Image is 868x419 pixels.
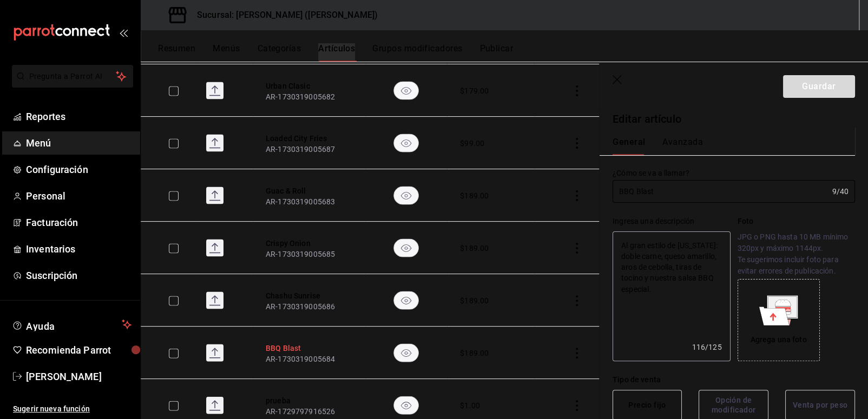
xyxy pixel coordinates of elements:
button: availability-product [393,134,419,152]
a: Pregunta a Parrot AI [8,78,133,90]
button: Pregunta a Parrot AI [12,65,133,88]
div: $ 189.00 [460,295,489,305]
span: Ayuda [26,318,117,331]
p: JPG o PNG hasta 10 MB mínimo 320px y máximo 1144px. Te sugerimos incluir foto para evitar errores... [738,231,855,277]
button: Artículos [318,43,355,62]
button: Grupos modificadores [372,43,462,62]
button: availability-product [393,238,419,257]
button: actions [571,295,582,306]
button: edit-product-location [266,237,352,248]
div: $ 179.00 [460,85,489,96]
span: AR-1730319005683 [266,197,335,205]
div: $ 189.00 [460,347,489,358]
button: Menús [213,43,240,62]
span: AR-1730319005684 [266,354,335,363]
div: navigation tabs [613,137,842,155]
button: availability-product [393,343,419,362]
p: Foto [738,216,855,227]
button: actions [571,348,582,358]
div: Tipo de venta [613,374,855,385]
button: Avanzada [662,137,703,155]
button: actions [571,243,582,254]
button: Publicar [479,43,513,62]
button: General [613,137,645,155]
span: Sugerir nueva función [13,403,131,415]
span: Personal [26,189,131,203]
div: Ingresa una descripción [613,216,730,227]
p: Editar artículo [613,111,855,127]
div: navigation tabs [158,43,868,62]
button: edit-product-location [266,395,352,405]
button: availability-product [393,291,419,309]
button: availability-product [393,396,419,414]
span: AR-1730319005686 [266,302,335,310]
div: Agrega una foto [751,334,807,345]
div: $ 189.00 [460,242,489,253]
label: ¿Cómo se va a llamar? [613,169,855,177]
button: availability-product [393,81,419,99]
span: AR-1730319005687 [266,144,335,153]
div: $ 189.00 [460,190,489,201]
h3: Sucursal: [PERSON_NAME] ([PERSON_NAME]) [188,9,378,22]
span: AR-1730319005685 [266,249,335,258]
button: edit-product-location [266,290,352,301]
div: 9 /40 [832,186,849,197]
span: AR-1729797916526 [266,407,335,415]
span: Suscripción [26,268,131,283]
span: Configuración [26,162,131,177]
div: $ 99.00 [460,137,484,148]
span: Reportes [26,109,131,124]
button: availability-product [393,186,419,204]
button: actions [571,400,582,411]
span: AR-1730319005682 [266,92,335,101]
button: actions [571,190,582,201]
button: edit-product-location [266,132,352,143]
span: Inventarios [26,242,131,256]
span: Menú [26,136,131,150]
span: [PERSON_NAME] [26,369,131,384]
button: actions [571,138,582,149]
button: edit-product-location [266,80,352,91]
span: Facturación [26,215,131,230]
button: Resumen [158,43,195,62]
button: edit-product-location [266,185,352,196]
button: Categorías [258,43,301,62]
button: actions [571,85,582,96]
button: edit-product-location [266,342,352,353]
div: Agrega una foto [740,282,817,358]
span: Pregunta a Parrot AI [29,71,116,82]
div: 116 /125 [692,342,722,353]
span: Recomienda Parrot [26,343,131,357]
div: $ 1.00 [460,400,480,410]
button: open_drawer_menu [119,28,128,37]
